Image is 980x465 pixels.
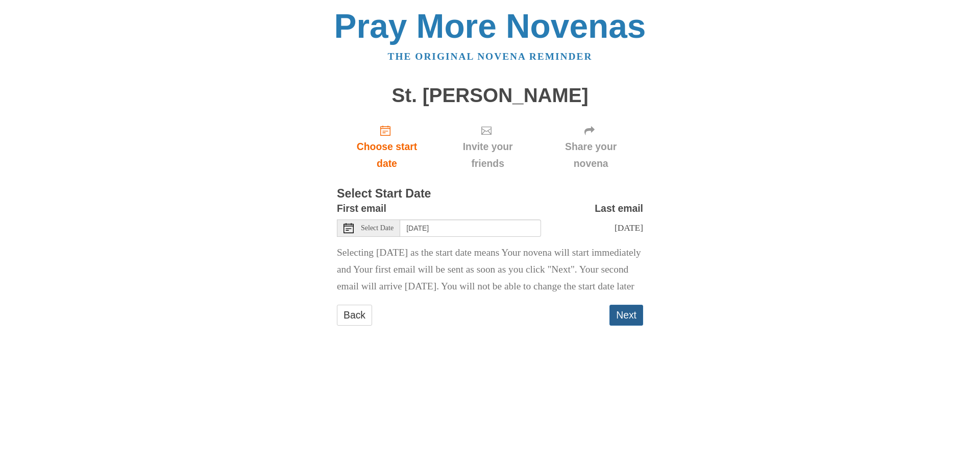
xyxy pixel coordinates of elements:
[549,138,633,172] span: Share your novena
[337,305,372,326] a: Back
[615,223,643,233] span: [DATE]
[337,85,643,107] h1: St. [PERSON_NAME]
[595,200,643,217] label: Last email
[334,7,646,45] a: Pray More Novenas
[337,116,437,177] a: Choose start date
[447,138,528,172] span: Invite your friends
[437,116,538,177] div: Click "Next" to confirm your start date first.
[337,187,643,201] h3: Select Start Date
[361,225,394,232] span: Select Date
[347,138,427,172] span: Choose start date
[538,116,643,177] div: Click "Next" to confirm your start date first.
[609,305,643,326] button: Next
[400,219,541,237] input: Use the arrow keys to pick a date
[388,51,593,62] a: The original novena reminder
[337,244,643,295] p: Selecting [DATE] as the start date means Your novena will start immediately and Your first email ...
[337,200,386,217] label: First email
